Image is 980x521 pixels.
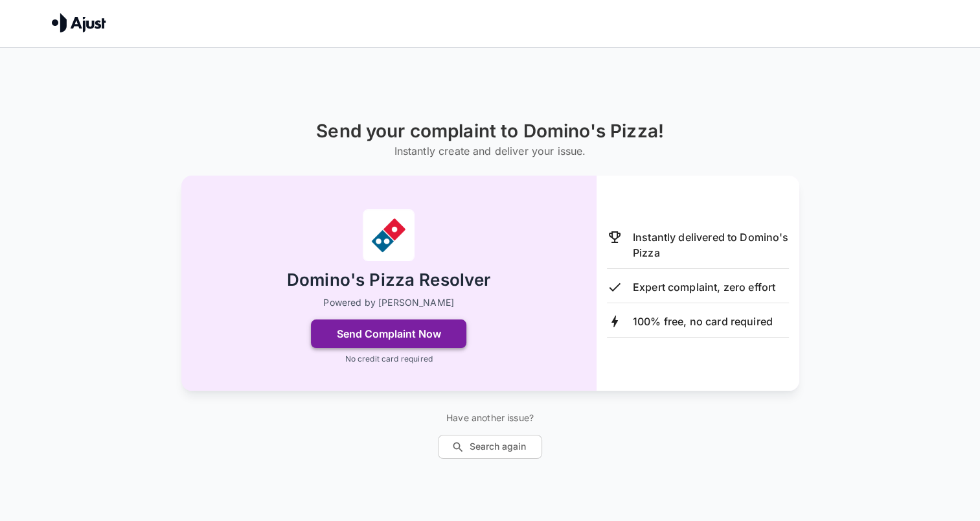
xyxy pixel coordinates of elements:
[363,209,415,261] img: Domino's Pizza
[438,435,542,459] button: Search again
[633,279,775,295] p: Expert complaint, zero effort
[438,411,542,424] p: Have another issue?
[323,296,454,309] p: Powered by [PERSON_NAME]
[287,269,490,292] h2: Domino's Pizza Resolver
[316,142,664,160] h6: Instantly create and deliver your issue.
[52,13,106,32] img: Ajust
[633,229,789,260] p: Instantly delivered to Domino's Pizza
[316,121,664,142] h1: Send your complaint to Domino's Pizza!
[345,353,432,365] p: No credit card required
[633,314,773,329] p: 100% free, no card required
[311,319,466,348] button: Send Complaint Now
